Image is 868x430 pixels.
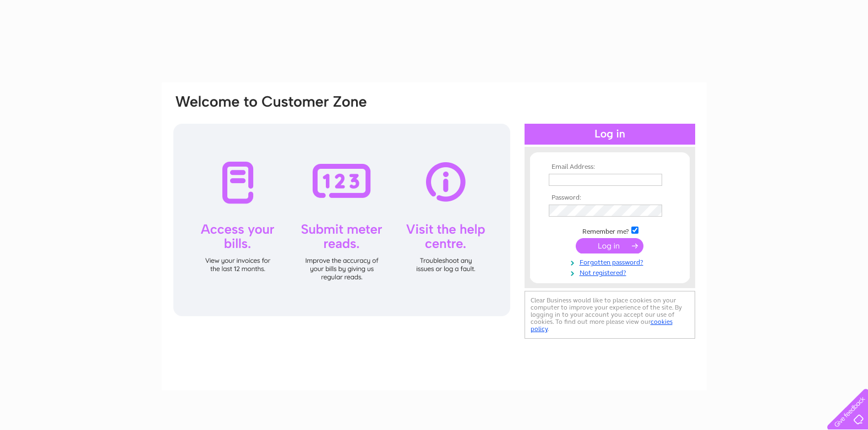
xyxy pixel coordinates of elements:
td: Remember me? [546,225,674,236]
a: Not registered? [549,267,674,277]
a: cookies policy [531,318,673,333]
a: Forgotten password? [549,256,674,267]
div: Clear Business would like to place cookies on your computer to improve your experience of the sit... [525,291,695,339]
th: Email Address: [546,163,674,171]
th: Password: [546,194,674,202]
input: Submit [576,238,643,253]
